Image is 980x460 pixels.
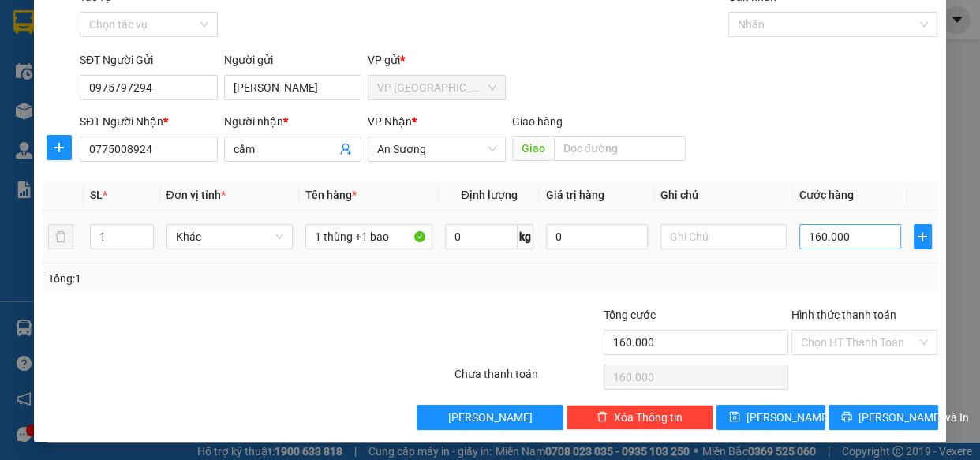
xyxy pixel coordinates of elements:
[518,224,533,249] span: kg
[368,51,506,69] div: VP gửi
[224,113,362,130] div: Người nhận
[377,76,496,99] span: VP Ninh Sơn
[729,411,740,424] span: save
[654,180,794,211] th: Ghi chú
[448,409,533,426] span: [PERSON_NAME]
[12,103,36,120] span: CR :
[915,230,931,243] span: plus
[841,411,852,424] span: printer
[829,405,937,430] button: printer[PERSON_NAME] và In
[512,115,563,128] span: Giao hàng
[185,32,312,51] div: HÀ
[604,309,656,321] span: Tổng cước
[176,225,284,249] span: Khác
[13,51,174,70] div: GÁI
[546,189,604,201] span: Giá trị hàng
[80,113,218,130] div: SĐT Người Nhận
[185,51,312,73] div: 0907722153
[305,224,432,249] input: VD: Bàn, Ghế
[90,189,103,201] span: SL
[80,51,218,69] div: SĐT Người Gửi
[166,189,226,201] span: Đơn vị tính
[13,70,174,92] div: 0773600898
[660,224,787,249] input: Ghi Chú
[597,411,608,424] span: delete
[567,405,713,430] button: deleteXóa Thông tin
[799,189,854,201] span: Cước hàng
[453,365,603,393] div: Chưa thanh toán
[512,136,554,161] span: Giao
[48,270,380,287] div: Tổng: 1
[791,309,896,321] label: Hình thức thanh toán
[461,189,517,201] span: Định lượng
[914,224,932,249] button: plus
[12,102,176,121] div: 30.000
[185,13,312,32] div: An Sương
[377,137,496,161] span: An Sương
[224,51,362,69] div: Người gửi
[47,141,71,154] span: plus
[48,224,73,249] button: delete
[554,136,686,161] input: Dọc đường
[716,405,825,430] button: save[PERSON_NAME]
[858,409,969,426] span: [PERSON_NAME] và In
[339,143,352,155] span: user-add
[746,409,831,426] span: [PERSON_NAME]
[305,189,357,201] span: Tên hàng
[185,15,223,32] span: Nhận:
[417,405,563,430] button: [PERSON_NAME]
[13,15,38,32] span: Gửi:
[13,13,174,51] div: VP [GEOGRAPHIC_DATA]
[614,409,683,426] span: Xóa Thông tin
[47,135,72,160] button: plus
[546,224,648,249] input: 0
[368,115,412,128] span: VP Nhận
